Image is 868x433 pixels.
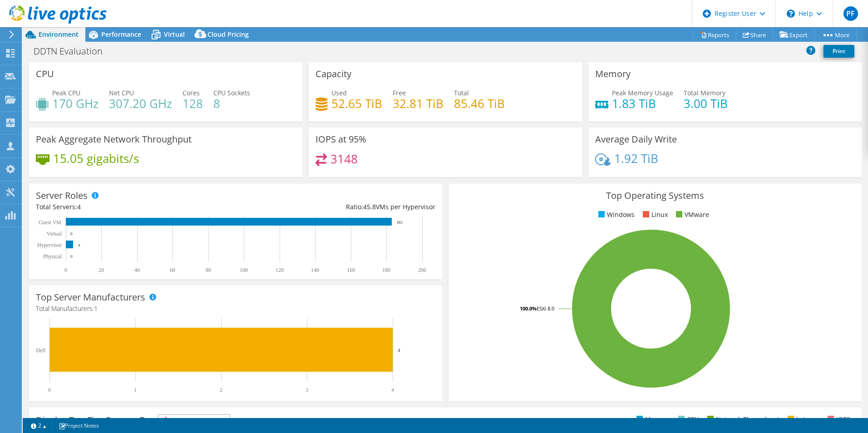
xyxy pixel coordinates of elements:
text: Physical [43,253,62,260]
a: Project Notes [52,420,105,431]
text: 3 [306,387,308,393]
text: Hypervisor [37,242,62,248]
li: CPU [676,414,699,424]
text: 4 [78,243,80,247]
h1: DDTN Evaluation [30,46,117,56]
svg: \n [787,10,795,18]
text: 100 [240,267,248,273]
div: Total Servers: [36,202,236,212]
h3: Peak Aggregate Network Throughput [36,134,192,144]
li: VMware [674,210,709,220]
text: 60 [170,267,175,273]
h3: Server Roles [36,191,88,201]
h3: Average Daily Write [595,134,677,144]
h4: 52.65 TiB [331,98,382,108]
h3: Top Server Manufacturers [36,292,145,302]
text: 0 [48,387,51,393]
h4: 128 [182,98,203,108]
li: IOPS [825,414,850,424]
h4: 3148 [330,154,358,164]
h4: 15.05 gigabits/s [53,153,139,163]
text: 80 [206,267,211,273]
text: 0 [70,231,73,236]
span: 1 [94,304,98,313]
span: Total Memory [684,89,725,97]
span: Free [393,89,406,97]
text: Guest VM [39,219,61,226]
text: 0 [70,254,73,259]
text: 2 [220,387,222,393]
span: Cores [182,89,200,97]
h3: Capacity [316,69,351,79]
h4: 307.20 GHz [109,98,172,108]
h3: Top Operating Systems [455,191,855,201]
h4: 3.00 TiB [684,98,728,108]
text: 40 [134,267,140,273]
h4: 32.81 TiB [393,98,444,108]
span: CPU Sockets [213,89,250,97]
a: 2 [25,420,53,431]
text: 200 [418,267,426,273]
tspan: ESXi 8.0 [537,305,554,312]
span: Virtual [164,30,185,39]
tspan: 100.0% [520,305,537,312]
a: Reports [693,28,736,42]
span: Peak CPU [52,89,80,97]
h3: Memory [595,69,631,79]
li: Windows [596,210,635,220]
a: More [814,28,857,42]
span: Net CPU [109,89,134,97]
a: Share [736,28,773,42]
li: Network Throughput [705,414,779,424]
text: 140 [311,267,319,273]
h3: IOPS at 95% [316,134,366,144]
li: Latency [785,414,819,424]
span: Cloud Pricing [207,30,249,39]
text: 1 [134,387,137,393]
span: 4 [77,202,81,211]
li: Linux [641,210,668,220]
span: Peak Memory Usage [612,89,673,97]
h4: 1.92 TiB [614,153,658,163]
span: PF [843,6,858,21]
span: Total [454,89,469,97]
text: 0 [64,267,67,273]
text: Dell [36,347,45,354]
h4: 85.46 TiB [454,98,505,108]
text: 160 [347,267,355,273]
h3: CPU [36,69,54,79]
h4: 8 [213,98,250,108]
text: 183 [396,220,403,225]
div: Ratio: VMs per Hypervisor [236,202,435,212]
text: 20 [99,267,104,273]
span: IOPS [158,415,230,426]
text: 180 [382,267,390,273]
text: 4 [391,387,394,393]
span: Environment [39,30,79,39]
span: 45.8 [363,202,376,211]
h4: Total Manufacturers: [36,304,435,314]
h4: 170 GHz [52,98,99,108]
text: 4 [398,347,400,353]
li: Memory [634,414,670,424]
text: 120 [276,267,284,273]
h4: 1.83 TiB [612,98,673,108]
a: Print [824,45,854,58]
span: Used [331,89,347,97]
a: Export [773,28,815,42]
span: Performance [101,30,141,39]
text: Virtual [47,231,62,237]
